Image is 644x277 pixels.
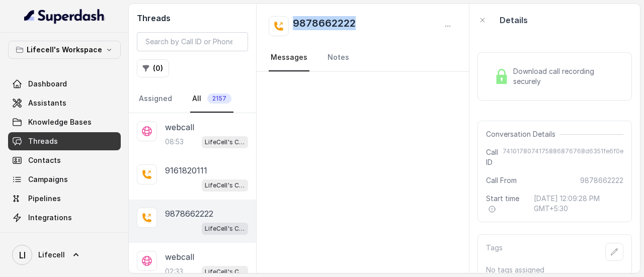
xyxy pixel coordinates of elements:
a: Lifecell [8,241,121,269]
p: Tags [486,243,503,261]
p: 9878662222 [165,208,213,220]
a: Threads [8,132,121,150]
p: LifeCell's Call Assistant [205,224,245,234]
h2: Threads [137,12,248,24]
span: Conversation Details [486,129,559,139]
span: Campaigns [28,174,68,184]
span: Lifecell [38,250,65,260]
p: webcall [165,121,194,133]
span: 2157 [207,94,231,104]
span: 9878662222 [580,175,623,186]
p: No tags assigned [486,265,623,275]
a: Dashboard [8,75,121,93]
a: API Settings [8,228,121,246]
span: Dashboard [28,79,67,89]
span: Download call recording securely [513,66,619,86]
nav: Tabs [137,85,248,113]
button: (0) [137,59,169,77]
nav: Tabs [269,44,457,71]
a: Assigned [137,85,174,113]
p: webcall [165,251,194,263]
a: All2157 [190,85,233,113]
span: Integrations [28,213,72,223]
p: Lifecell's Workspace [27,44,102,56]
p: 9161820111 [165,164,207,176]
a: Notes [326,44,351,71]
p: LifeCell's Call Assistant [205,180,245,191]
span: 7410178074175886876768d6351fe6f0e [503,147,623,167]
p: Details [500,14,528,26]
a: Messages [269,44,309,71]
a: Assistants [8,94,121,112]
a: Knowledge Bases [8,113,121,131]
span: API Settings [28,232,72,242]
span: Knowledge Bases [28,117,92,127]
span: Contacts [28,155,61,165]
span: Threads [28,136,58,146]
text: LI [19,250,26,260]
span: [DATE] 12:09:28 PM GMT+5:30 [534,194,623,214]
span: Call From [486,175,517,186]
img: light.svg [24,8,105,24]
a: Campaigns [8,170,121,189]
p: LifeCell's Call Assistant [205,267,245,277]
p: 08:53 [165,137,184,147]
span: Call ID [486,147,503,167]
span: Assistants [28,98,66,108]
a: Pipelines [8,190,121,208]
p: LifeCell's Call Assistant [205,137,245,147]
span: Start time [486,194,526,214]
p: 02:33 [165,266,183,276]
button: Lifecell's Workspace [8,41,121,59]
a: Contacts [8,151,121,169]
input: Search by Call ID or Phone Number [137,32,248,51]
a: Integrations [8,209,121,227]
span: Pipelines [28,194,61,204]
h2: 9878662222 [293,16,356,36]
img: Lock Icon [494,69,509,84]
